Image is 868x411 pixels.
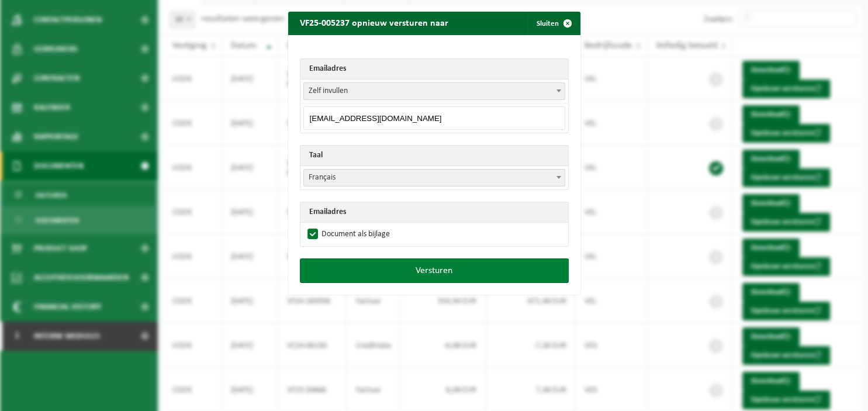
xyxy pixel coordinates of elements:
input: Emailadres [303,106,565,130]
h2: VF25-005237 opnieuw versturen naar [288,12,460,34]
button: Sluiten [527,12,579,35]
span: Français [303,169,565,186]
button: Versturen [300,258,569,283]
th: Emailadres [300,202,568,223]
span: Zelf invullen [303,82,565,100]
th: Taal [300,146,568,166]
label: Document als bijlage [305,226,390,243]
span: Zelf invullen [304,83,565,99]
span: Français [304,170,565,186]
th: Emailadres [300,59,568,80]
